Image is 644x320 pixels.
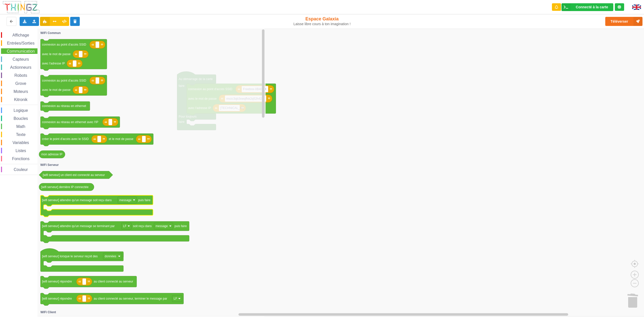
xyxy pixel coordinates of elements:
div: Espace Galaxia [265,16,379,26]
text: connexion au point d'accès SSID [42,79,86,82]
text: [wifi serveur] attendre qu'un message se terminant par [42,224,115,228]
text: puis faire [175,224,187,228]
text: puis faire [138,198,151,202]
text: avec le mot de passe [42,88,71,92]
text: connexion au point d'accès SSID [42,43,86,46]
text: message [155,224,168,228]
span: Fonctions [11,157,30,161]
text: WiFi Serveur [40,163,59,167]
span: Kitronik [13,97,28,102]
div: Tu es connecté au serveur de création de Thingz [615,3,624,11]
text: au client connecté au serveur [94,280,133,283]
text: [wifi serveur] dernière IP connectée [41,185,89,189]
text: connexion au réseau en ethernet avec l'IP [42,120,98,124]
text: [wifi serveur] lorsque le serveur reçoit des [42,255,98,258]
text: connexion au réseau en ethernet [42,104,86,108]
text: avec l'adresse IP [42,62,65,65]
text: avec le mot de passe [42,52,71,56]
img: gb.png [632,5,641,10]
span: Logique [13,108,29,113]
span: Robots [14,73,28,78]
img: thingz_logo.png [2,1,40,14]
div: Laisse libre cours à ton imagination ! [265,22,379,26]
text: données [105,255,116,258]
div: Connecté à la carte [576,5,608,9]
span: Listes [15,149,27,153]
text: LF [123,224,127,228]
text: LF [174,297,177,300]
text: message [119,198,132,202]
span: Entrées/Sorties [6,41,35,45]
span: Actionneurs [9,65,32,69]
span: Couleur [13,167,29,172]
text: WiFi Client [41,311,56,314]
text: au client connecté au serveur, terminer le message par [94,297,167,300]
span: Boucles [13,116,29,121]
text: mon adresse IP [41,153,62,156]
span: Math [16,124,26,129]
span: Capteurs [12,57,30,61]
text: [wifi serveur] répondre [42,280,72,283]
span: Texte [15,132,26,137]
span: Communication [6,49,35,53]
span: Affichage [12,33,30,37]
text: [wifi serveur] attendre qu'un message soit reçu dans [42,198,112,202]
text: WiFi Commun [41,31,61,35]
text: [wifi serveur] un client est connecté au serveur [43,173,105,177]
div: Ta base fonctionne bien ! [561,3,613,11]
span: Grove [15,81,27,86]
text: et le mot de passe [109,137,133,141]
span: Moteurs [13,89,29,94]
span: Variables [12,140,30,145]
text: créer le point d'accès avec le SSID [42,137,89,141]
text: soit reçu dans [133,224,152,228]
button: Téléverser [605,17,642,26]
text: [wifi serveur] répondre [42,297,72,300]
